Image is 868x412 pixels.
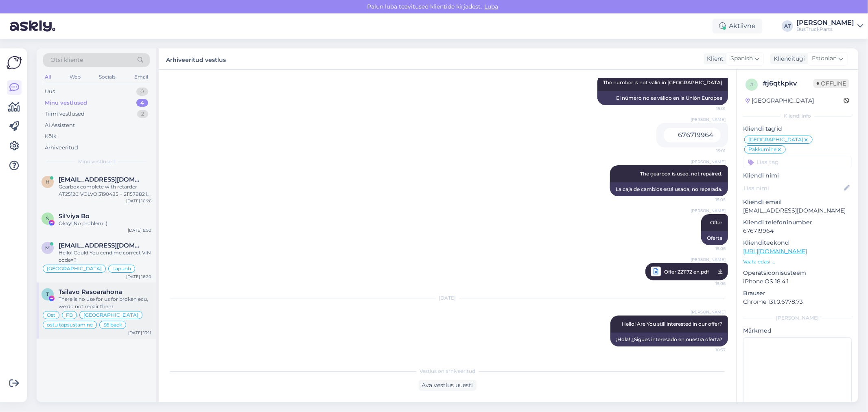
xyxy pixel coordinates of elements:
div: AT [782,20,793,32]
div: Kõik [45,132,57,140]
div: 2 [137,110,148,118]
div: Socials [97,72,117,82]
span: [GEOGRAPHIC_DATA] [748,137,803,142]
span: T [46,291,49,297]
p: iPhone OS 18.4.1 [743,277,852,286]
span: Estonian [812,54,837,63]
span: Minu vestlused [78,158,115,165]
span: Sil'viya Bo [59,213,90,220]
span: 15:01 [695,105,726,112]
label: Arhiveeritud vestlus [166,53,226,64]
div: Arhiveeritud [45,144,78,152]
span: [PERSON_NAME] [691,116,726,123]
p: Klienditeekond [743,239,852,247]
div: Ava vestlus uuesti [419,380,477,391]
span: Tsilavo Rasoarahona [59,288,122,296]
span: Offer 221172 en.pdf [664,267,709,277]
span: The gearbox is used, not repaired. [640,171,722,177]
span: [PERSON_NAME] [691,159,726,165]
div: Web [68,72,82,82]
div: Klient [704,55,724,63]
a: [URL][DOMAIN_NAME] [743,248,807,255]
span: Offline [813,79,849,88]
span: Hello! Are You still interested in our offer? [622,321,722,327]
p: Chrome 131.0.6778.73 [743,298,852,306]
div: # j6qtkpkv [763,79,813,88]
div: Hello! Could You cend me correct VIN code=? [59,249,151,264]
input: Lisa tag [743,156,852,168]
div: Minu vestlused [45,99,87,107]
span: ostu täpsustamine [47,322,93,327]
p: Brauser [743,289,852,298]
div: El número no es válido en la Unión Europea [597,91,728,105]
span: Lapuhh [112,266,131,271]
div: Email [133,72,150,82]
span: Luba [482,3,501,10]
span: [PERSON_NAME] [691,309,726,315]
div: There is no use for us for broken ecu, we do not repair them [59,296,151,310]
div: Kliendi info [743,112,852,120]
div: Okay! No problem :) [59,220,151,227]
p: Kliendi telefoninumber [743,218,852,227]
span: 15:06 [695,245,726,252]
div: Oferta [701,231,728,245]
span: [PERSON_NAME] [691,256,726,263]
span: [GEOGRAPHIC_DATA] [83,313,138,318]
p: Vaata edasi ... [743,258,852,265]
p: [EMAIL_ADDRESS][DOMAIN_NAME] [743,206,852,215]
span: H [46,179,50,185]
span: Pakkumine [748,147,776,152]
a: [PERSON_NAME]BusTruckParts [796,20,863,33]
img: Askly Logo [7,55,22,70]
span: 15:06 [695,278,726,289]
span: [GEOGRAPHIC_DATA] [47,266,102,271]
span: 15:05 [695,197,726,203]
span: S6 back [103,322,122,327]
div: La caja de cambios está usada, no reparada. [610,182,728,196]
span: Spanish [730,54,753,63]
div: Uus [45,88,55,96]
p: Kliendi nimi [743,171,852,180]
div: Gearbox complete with retarder AT2512C VOLVO 3190485 + 21157882 is available [59,183,151,198]
div: Klienditugi [770,55,805,63]
span: mafuratafadzwa129@gmail.com [59,242,143,249]
p: Märkmed [743,327,852,335]
span: The number is not valid in [GEOGRAPHIC_DATA] [603,79,722,85]
p: Operatsioonisüsteem [743,269,852,277]
p: 676719964 [743,227,852,235]
div: 0 [136,88,148,96]
span: 10:37 [695,347,726,353]
a: [PERSON_NAME]Offer 221172 en.pdf15:06 [645,263,728,281]
span: Offer [710,219,722,226]
input: Lisa nimi [743,184,842,193]
div: BusTruckParts [796,26,854,33]
span: 15:01 [695,148,726,154]
div: [PERSON_NAME] [743,314,852,322]
div: [DATE] 10:26 [126,198,151,204]
span: Otsi kliente [50,56,83,64]
span: Haffi@trukkur.is [59,176,143,183]
span: m [46,245,50,251]
div: [DATE] [167,294,728,302]
div: [DATE] 16:20 [126,274,151,280]
div: [DATE] 13:11 [128,330,151,336]
div: ¡Hola! ¿Sigues interesado en nuestra oferta? [610,333,728,346]
span: S [46,215,49,221]
span: Ost [47,313,55,318]
div: [PERSON_NAME] [796,20,854,26]
p: Kliendi email [743,198,852,206]
div: AI Assistent [45,121,75,129]
span: j [750,81,753,88]
div: Aktiivne [713,19,762,33]
span: Vestlus on arhiveeritud [420,368,475,375]
span: [PERSON_NAME] [691,208,726,214]
div: [GEOGRAPHIC_DATA] [746,96,814,105]
span: FB [66,313,73,318]
div: 4 [136,99,148,107]
div: [DATE] 8:50 [128,227,151,233]
p: Kliendi tag'id [743,125,852,133]
div: All [43,72,52,82]
div: 676719964 [664,128,721,142]
div: Tiimi vestlused [45,110,85,118]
